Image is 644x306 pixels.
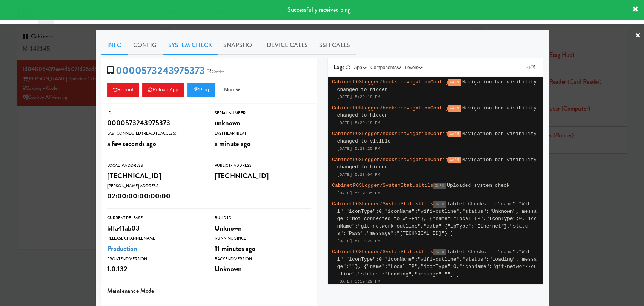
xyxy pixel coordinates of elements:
span: CabinetPOSLogger/SystemStatusUtils [332,183,433,188]
div: [PERSON_NAME] Address [107,182,203,190]
div: Release Channel Name [107,235,203,242]
a: SSH Calls [314,36,356,55]
span: CabinetPOSLogger/hooks:navigationConfig [332,105,448,111]
div: Running Since [215,235,311,242]
span: Logs [334,63,344,71]
div: Unknown [215,263,311,275]
span: a minute ago [215,138,251,149]
div: 1.0.132 [107,263,203,275]
button: Levels [403,64,424,71]
button: Reload App [142,83,184,97]
span: INFO [433,249,446,255]
button: Components [369,64,403,71]
div: bffa41ab03 [107,222,203,235]
div: Public IP Address [215,162,311,169]
button: App [352,64,369,71]
span: [DATE] 5:29:18 PM [337,121,380,125]
button: Ping [187,83,215,97]
span: INFO [433,183,446,189]
span: [DATE] 5:19:35 PM [337,191,380,195]
div: Frontend Version [107,255,203,263]
a: Link [521,64,537,71]
span: WARN [448,157,460,163]
div: Backend Version [215,255,311,263]
div: Unknown [215,222,311,235]
div: Last Connected (Remote Access) [107,130,203,137]
span: [DATE] 5:19:29 PM [337,239,380,243]
span: Tablet Checks [ {"name":"WiFi","iconType":0,"iconName":"wifi-outline","status":"Unknown","message... [337,201,537,236]
div: 02:00:00:00:00:00 [107,190,203,203]
span: 11 minutes ago [215,243,255,254]
a: × [635,24,641,48]
span: Maintenance Mode [107,286,154,295]
span: INFO [433,201,446,208]
span: Navigation bar visibility changed to visible [337,131,537,144]
span: Navigation bar visibility changed to hidden [337,79,537,92]
a: System Check [163,36,218,55]
span: CabinetPOSLogger/hooks:navigationConfig [332,157,448,163]
span: CabinetPOSLogger/SystemStatusUtils [332,201,433,207]
span: CabinetPOSLogger/hooks:navigationConfig [332,79,448,85]
span: Tablet Checks [ {"name":"WiFi","iconType":0,"iconName":"wifi-outline","status":"Loading","message... [337,249,537,277]
button: More [218,83,246,97]
span: [DATE] 5:28:04 PM [337,172,380,177]
span: a few seconds ago [107,138,157,149]
a: Production [107,243,138,254]
span: WARN [448,131,460,137]
a: Castles [205,68,226,75]
a: 0000573243975373 [116,63,205,78]
span: Uploaded system check [447,183,510,188]
button: Reboot [107,83,140,97]
div: Current Release [107,214,203,222]
div: Last Heartbeat [215,130,311,137]
div: [TECHNICAL_ID] [107,169,203,182]
span: [DATE] 5:19:29 PM [337,279,380,284]
a: Config [128,36,163,55]
div: 0000573243975373 [107,117,203,129]
span: [DATE] 5:29:18 PM [337,95,380,99]
span: CabinetPOSLogger/SystemStatusUtils [332,249,433,255]
div: Local IP Address [107,162,203,169]
div: ID [107,109,203,117]
span: Successfully received ping [287,5,351,14]
span: WARN [448,105,460,112]
div: Serial Number [215,109,311,117]
span: CabinetPOSLogger/hooks:navigationConfig [332,131,448,137]
a: Info [101,36,128,55]
span: [DATE] 5:28:25 PM [337,146,380,151]
div: [TECHNICAL_ID] [215,169,311,182]
a: Device Calls [261,36,314,55]
div: Build Id [215,214,311,222]
div: unknown [215,117,311,129]
a: Snapshot [218,36,261,55]
span: WARN [448,79,460,86]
